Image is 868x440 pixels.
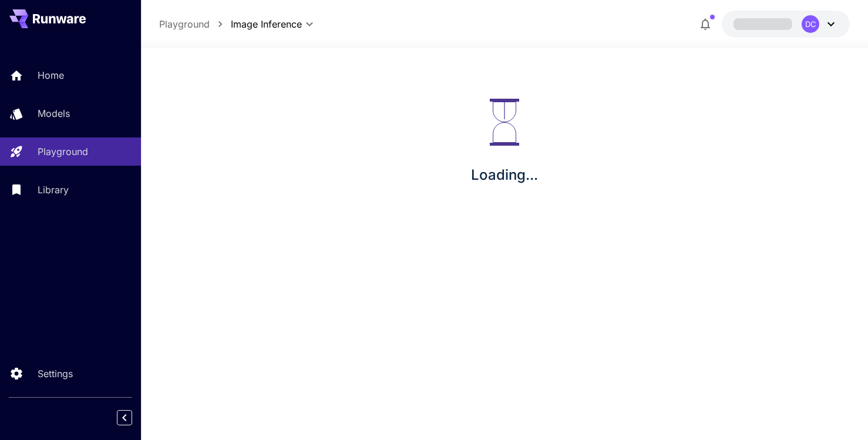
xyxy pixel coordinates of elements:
[471,164,538,186] p: Loading...
[159,17,210,31] a: Playground
[38,183,69,197] p: Library
[802,15,819,33] div: DC
[126,407,141,428] div: Collapse sidebar
[38,145,88,159] p: Playground
[38,106,70,120] p: Models
[38,68,64,82] p: Home
[231,17,302,31] span: Image Inference
[159,17,231,31] nav: breadcrumb
[722,11,850,38] button: DC
[117,410,132,425] button: Collapse sidebar
[38,367,73,381] p: Settings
